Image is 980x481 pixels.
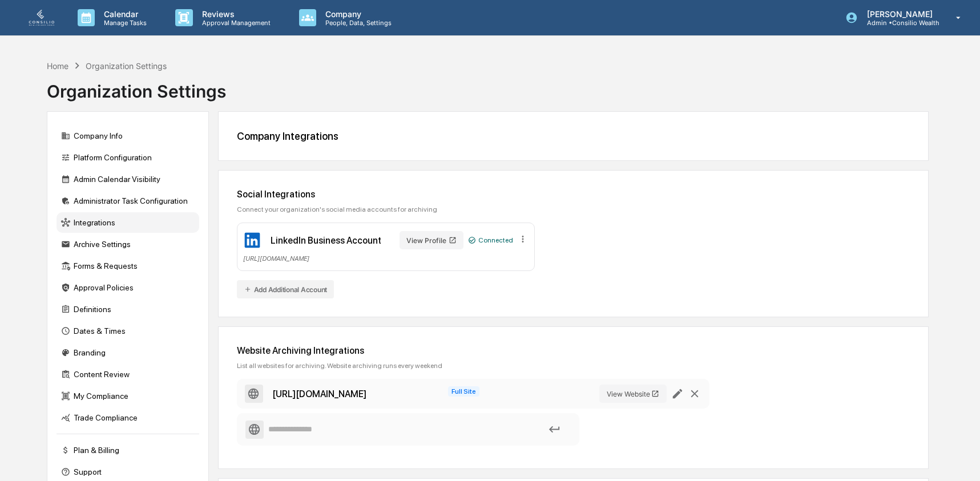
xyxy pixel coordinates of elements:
p: Calendar [95,9,152,19]
div: Connect your organization's social media accounts for archiving [237,205,910,213]
div: Approval Policies [57,277,199,298]
div: Organization Settings [47,72,226,102]
div: Plan & Billing [57,440,199,460]
div: Definitions [57,299,199,320]
img: LinkedIn Business Account Icon [243,231,261,249]
div: Trade Compliance [57,407,199,428]
div: Archive Settings [57,234,199,254]
div: Platform Configuration [57,147,199,168]
p: Approval Management [193,19,276,27]
div: Home [47,61,68,71]
div: Admin Calendar Visibility [57,169,199,189]
div: Company Integrations [237,130,910,142]
div: Integrations [57,212,199,233]
div: Administrator Task Configuration [57,191,199,211]
span: Full Site [448,386,479,397]
div: My Compliance [57,386,199,406]
button: View Website [599,385,667,403]
div: [URL][DOMAIN_NAME] [243,254,529,262]
div: Social Integrations [237,189,910,200]
p: Admin • Consilio Wealth [858,19,939,27]
div: Organization Settings [86,61,167,71]
p: Manage Tasks [95,19,152,27]
p: Reviews [193,9,276,19]
div: Website Archiving Integrations [237,345,910,356]
p: [PERSON_NAME] [858,9,939,19]
button: View Profile [400,231,463,249]
div: Content Review [57,364,199,385]
button: Add Additional Account [237,280,334,298]
div: Company Info [57,126,199,146]
div: Connected [468,236,513,244]
div: LinkedIn Business Account [271,235,381,246]
div: List all websites for archiving. Website archiving runs every weekend [237,362,910,370]
img: logo [27,10,55,26]
div: Dates & Times [57,321,199,341]
p: Company [316,9,397,19]
div: Forms & Requests [57,256,199,276]
div: Branding [57,342,199,363]
div: https://www.consiliowealth.com/ [272,389,366,399]
p: People, Data, Settings [316,19,397,27]
iframe: Open customer support [943,443,974,474]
